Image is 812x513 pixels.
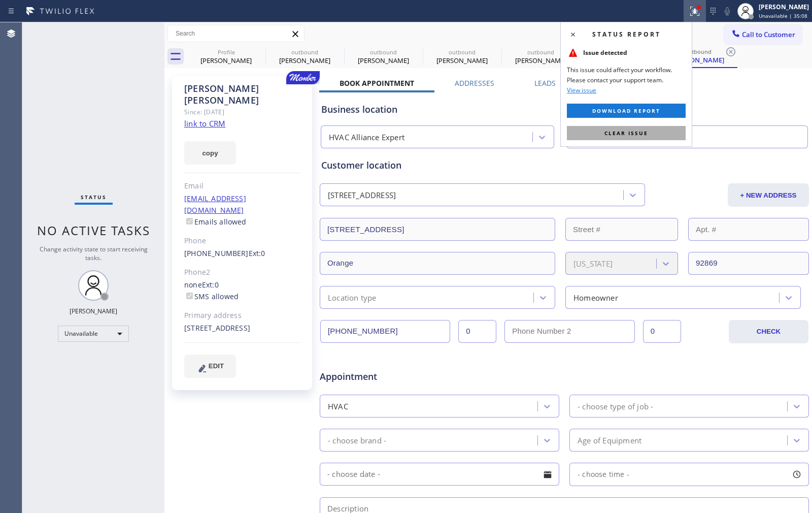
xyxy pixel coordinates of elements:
[58,326,129,342] div: Unavailable
[184,83,300,106] div: [PERSON_NAME] [PERSON_NAME]
[424,56,500,65] div: [PERSON_NAME]
[345,56,422,65] div: [PERSON_NAME]
[321,158,807,172] div: Customer location
[184,180,300,192] div: Email
[502,45,579,68] div: Mike Fisher
[81,194,107,201] span: Status
[184,279,300,303] div: none
[660,45,736,67] div: Mike Fisher
[320,320,450,343] input: Phone Number
[249,248,265,258] span: Ext: 0
[660,48,736,55] div: outbound
[184,310,300,322] div: Primary address
[184,267,300,278] div: Phone2
[728,183,809,207] button: + NEW ADDRESS
[578,434,641,446] div: Age of Equipment
[40,245,148,262] span: Change activity state to start receiving tasks.
[643,320,681,343] input: Ext. 2
[188,48,264,56] div: Profile
[184,323,300,334] div: [STREET_ADDRESS]
[458,320,496,343] input: Ext.
[724,25,802,44] button: Call to Customer
[328,292,377,303] div: Location type
[504,320,634,343] input: Phone Number 2
[759,12,807,19] span: Unavailable | 35:08
[321,103,807,116] div: Business location
[320,252,555,275] input: City
[534,78,556,88] label: Leads
[186,293,193,299] input: SMS allowed
[70,307,117,315] div: [PERSON_NAME]
[320,463,559,486] input: - choose date -
[578,469,629,479] span: - choose time -
[424,48,500,56] div: outbound
[188,45,264,68] div: Nancy Dubinsky
[345,48,422,56] div: outbound
[184,235,300,247] div: Phone
[759,3,809,11] div: [PERSON_NAME]
[502,48,579,56] div: outbound
[328,434,386,446] div: - choose brand -
[320,370,482,383] span: Appointment
[328,400,348,412] div: HVAC
[340,78,414,88] label: Book Appointment
[168,25,304,42] input: Search
[329,132,404,143] div: HVAC Alliance Expert
[320,218,555,241] input: Address
[345,45,422,68] div: Nancy Dubinsky
[742,30,795,39] span: Call to Customer
[720,4,734,18] button: Mute
[184,141,236,165] button: copy
[184,355,236,378] button: EDIT
[266,56,343,65] div: [PERSON_NAME]
[184,217,247,227] label: Emails allowed
[184,106,300,118] div: Since: [DATE]
[209,362,224,370] span: EDIT
[266,48,343,56] div: outbound
[184,292,239,301] label: SMS allowed
[688,218,809,241] input: Apt. #
[202,280,219,290] span: Ext: 0
[578,400,653,412] div: - choose type of job -
[573,292,618,303] div: Homeowner
[184,118,225,129] a: link to CRM
[328,189,396,201] div: [STREET_ADDRESS]
[37,222,150,239] span: No active tasks
[688,252,809,275] input: ZIP
[424,45,500,68] div: Rosemary Kite
[660,55,736,65] div: [PERSON_NAME]
[455,78,494,88] label: Addresses
[266,45,343,68] div: Nancy Dubinsky
[565,218,678,241] input: Street #
[184,194,246,215] a: [EMAIL_ADDRESS][DOMAIN_NAME]
[186,218,193,225] input: Emails allowed
[184,248,249,258] a: [PHONE_NUMBER]
[502,56,579,65] div: [PERSON_NAME]
[729,320,808,343] button: CHECK
[188,56,264,65] div: [PERSON_NAME]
